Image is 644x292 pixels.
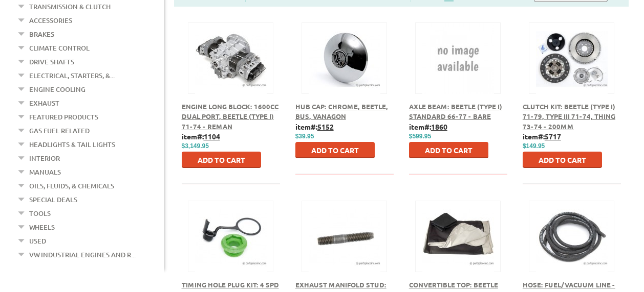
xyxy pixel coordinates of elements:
a: Accessories [29,14,72,27]
a: Wheels [29,221,55,234]
a: Axle Beam: Beetle (Type I) Standard 66-77 - Bare [409,102,502,121]
a: Brakes [29,28,54,41]
u: 1860 [431,122,447,131]
a: Engine Cooling [29,83,85,96]
span: $149.95 [523,142,545,150]
span: Add to Cart [425,145,473,155]
b: item#: [409,122,447,131]
a: Electrical, Starters, &... [29,69,115,82]
a: Headlights & Tail Lights [29,138,115,151]
a: VW Industrial Engines and R... [29,248,136,261]
a: Featured Products [29,110,98,124]
span: $39.95 [295,133,314,140]
a: Climate Control [29,41,90,55]
span: $599.95 [409,133,431,140]
a: Special Deals [29,193,77,206]
span: Add to Cart [198,155,245,164]
u: 5717 [545,132,561,141]
a: Clutch Kit: Beetle (Type I) 71-79, Type III 71-74, Thing 73-74 - 200mm [523,102,615,131]
button: Add to Cart [523,152,602,168]
button: Add to Cart [409,142,488,158]
a: Drive Shafts [29,55,74,68]
a: Interior [29,152,60,165]
a: Tools [29,207,51,220]
a: Exhaust [29,96,59,110]
a: Hub Cap: Chrome, Beetle, Bus, Vanagon [295,102,388,121]
a: Oils, Fluids, & Chemicals [29,179,114,192]
u: 1104 [204,132,220,141]
b: item#: [182,132,220,141]
span: $3,149.95 [182,142,209,150]
b: item#: [295,122,334,131]
span: Add to Cart [311,145,359,155]
a: Gas Fuel Related [29,124,90,137]
button: Add to Cart [295,142,375,158]
button: Add to Cart [182,152,261,168]
a: Used [29,234,46,248]
b: item#: [523,132,561,141]
u: 5152 [317,122,334,131]
a: Manuals [29,165,61,179]
a: Engine Long Block: 1600cc Dual Port, Beetle (Type I) 71-74 - Reman [182,102,278,131]
span: Add to Cart [539,155,586,164]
